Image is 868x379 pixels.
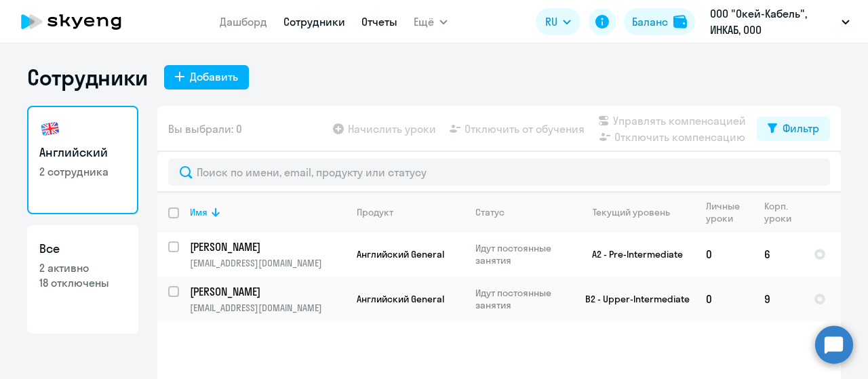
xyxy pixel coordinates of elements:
div: Личные уроки [706,200,744,224]
p: [EMAIL_ADDRESS][DOMAIN_NAME] [190,257,345,269]
a: Все2 активно18 отключены [27,225,138,334]
td: 6 [753,232,803,277]
img: balance [673,15,687,28]
div: Имя [190,206,345,218]
span: Английский General [357,248,444,260]
button: Балансbalance [624,8,695,35]
td: 0 [695,232,753,277]
div: Продукт [357,206,393,218]
div: Текущий уровень [593,206,670,218]
h1: Сотрудники [27,64,148,91]
p: 18 отключены [39,275,126,290]
a: Сотрудники [283,15,345,28]
input: Поиск по имени, email, продукту или статусу [168,159,830,186]
h3: Все [39,240,126,258]
div: Баланс [632,14,668,30]
td: B2 - Upper-Intermediate [569,277,695,321]
p: Идут постоянные занятия [475,242,568,266]
td: 9 [753,277,803,321]
p: Идут постоянные занятия [475,287,568,311]
p: 2 сотрудника [39,164,126,179]
a: Дашборд [220,15,267,28]
p: ООО "Окей-Кабель", ИНКАБ, ООО [710,5,836,38]
p: [PERSON_NAME] [190,284,343,299]
p: [PERSON_NAME] [190,239,343,254]
a: [PERSON_NAME] [190,239,345,254]
div: Добавить [190,68,238,85]
h3: Английский [39,144,126,161]
div: Корп. уроки [764,200,793,224]
div: Имя [190,206,208,218]
a: Отчеты [361,15,397,28]
a: [PERSON_NAME] [190,284,345,299]
div: Текущий уровень [580,206,694,218]
div: Продукт [357,206,464,218]
button: Ещё [414,8,448,35]
div: Статус [475,206,505,218]
span: RU [545,14,557,30]
div: Фильтр [783,120,819,136]
span: Английский General [357,293,444,305]
span: Ещё [414,14,434,30]
p: 2 активно [39,260,126,275]
button: RU [536,8,580,35]
div: Корп. уроки [764,200,802,224]
div: Личные уроки [706,200,753,224]
button: Фильтр [757,117,830,141]
a: Английский2 сотрудника [27,106,138,214]
td: A2 - Pre-Intermediate [569,232,695,277]
span: Вы выбрали: 0 [168,121,242,137]
td: 0 [695,277,753,321]
img: english [39,118,61,140]
p: [EMAIL_ADDRESS][DOMAIN_NAME] [190,302,345,314]
div: Статус [475,206,568,218]
button: Добавить [164,65,249,89]
button: ООО "Окей-Кабель", ИНКАБ, ООО [703,5,856,38]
